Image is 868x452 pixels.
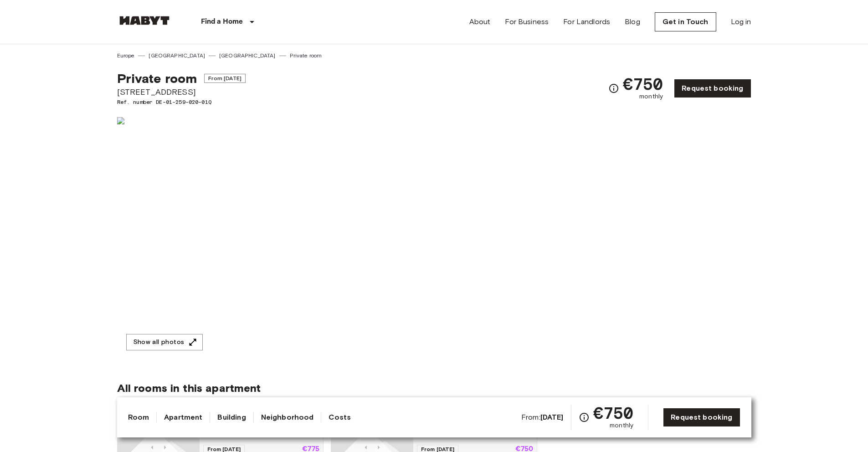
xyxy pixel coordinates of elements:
svg: Check cost overview for full price breakdown. Please note that discounts apply to new joiners onl... [608,83,619,94]
a: Building [217,412,246,423]
span: €750 [623,76,663,92]
a: Room [128,412,149,423]
a: Private room [290,51,322,60]
a: Neighborhood [261,412,314,423]
a: [GEOGRAPHIC_DATA] [149,51,205,60]
a: Blog [625,16,640,27]
span: monthly [639,92,663,101]
a: Log in [731,16,751,27]
button: Show all photos [126,334,203,351]
span: Private room [117,71,197,86]
a: Request booking [663,408,740,427]
img: Marketing picture of unit DE-01-259-020-01Q [117,117,432,360]
b: [DATE] [540,413,564,421]
a: About [469,16,491,27]
a: Apartment [164,412,202,423]
svg: Check cost overview for full price breakdown. Please note that discounts apply to new joiners onl... [579,412,590,423]
span: From [DATE] [204,74,246,83]
p: Find a Home [201,16,243,27]
a: For Business [505,16,549,27]
span: Ref. number DE-01-259-020-01Q [117,98,246,106]
span: monthly [610,421,633,430]
a: Get in Touch [655,12,716,31]
img: Habyt [117,16,172,25]
span: From: [521,412,564,422]
span: All rooms in this apartment [117,381,751,395]
a: [GEOGRAPHIC_DATA] [219,51,276,60]
span: €750 [593,405,634,421]
a: Europe [117,51,135,60]
span: [STREET_ADDRESS] [117,86,246,98]
a: Request booking [674,79,751,98]
a: For Landlords [563,16,610,27]
a: Costs [329,412,351,423]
